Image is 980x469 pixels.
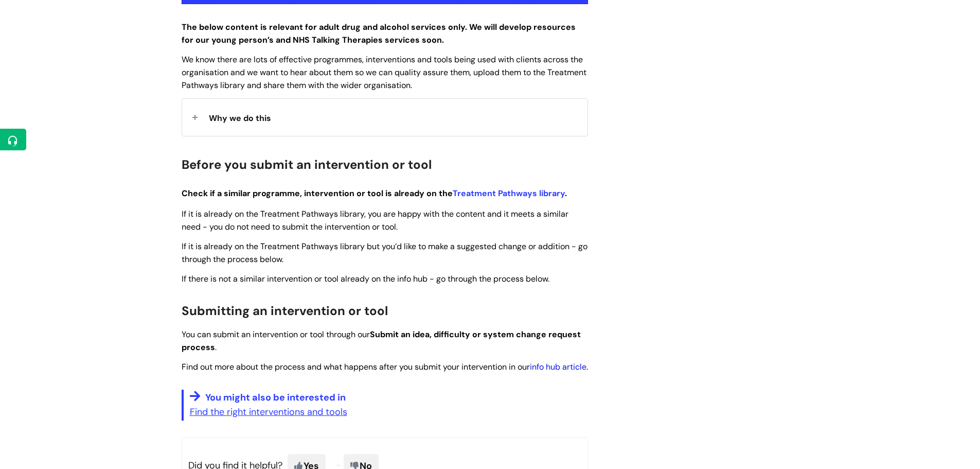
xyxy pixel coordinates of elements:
[205,391,346,404] span: You might also be interested in
[182,273,549,284] span: If there is not a similar intervention or tool already on the info hub - go through the process b...
[182,188,567,199] span: Check if a similar programme, intervention or tool is already on the .
[182,329,581,353] strong: Submit an idea, difficulty or system change request process
[453,188,565,199] a: Treatment Pathways library
[190,406,347,418] a: Find the right interventions and tools
[182,209,568,232] span: If it is already on the Treatment Pathways library, you are happy with the content and it meets a...
[182,54,586,91] span: We know there are lots of effective programmes, interventions and tools being used with clients a...
[530,361,586,372] a: info hub article
[182,241,587,265] span: If it is already on the Treatment Pathways library but you’d like to make a suggested change or a...
[182,329,581,353] span: You can submit an intervention or tool through our .
[182,22,576,45] strong: The below content is relevant for adult drug and alcohol services only. We will develop resources...
[209,113,271,124] span: Why we do this
[182,157,432,172] span: Before you submit an intervention or tool
[182,361,588,372] span: Find out more about the process and what happens after you submit your intervention in our .
[182,303,388,319] span: Submitting an intervention or tool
